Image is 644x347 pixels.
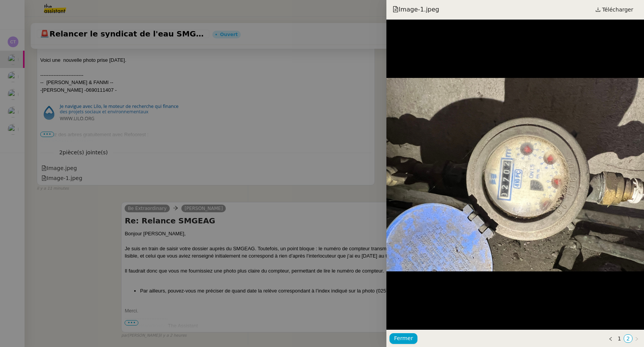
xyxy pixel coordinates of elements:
[624,334,632,343] li: 2
[394,334,413,343] span: Fermer
[624,335,632,342] a: 2
[602,5,633,15] span: Télécharger
[393,5,439,14] span: Image-1.jpeg
[389,333,417,344] button: Fermer
[615,334,624,343] li: 1
[615,335,623,342] a: 1
[591,4,638,15] a: Télécharger
[632,334,641,343] button: Page suivante
[606,334,615,343] button: Page précédente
